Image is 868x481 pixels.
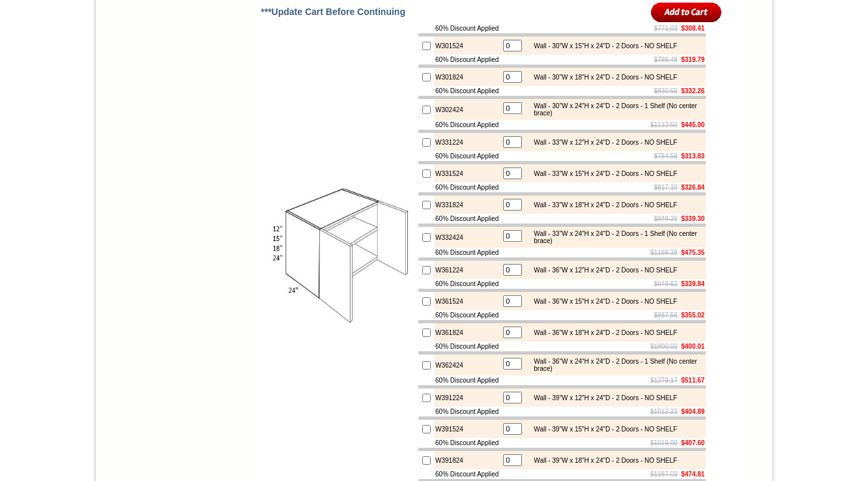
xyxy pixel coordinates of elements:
[681,377,704,384] b: $511.67
[434,68,500,86] td: W301824
[681,87,704,95] b: $332.26
[527,102,702,117] div: Wall - 30"W x 24"H x 24"D - 2 Doors - 1 Shelf (No center brace)
[434,227,500,248] td: W332424
[681,56,704,63] b: $319.79
[681,121,704,128] b: $445.00
[434,196,500,214] td: W331824
[434,375,500,385] td: 60% Discount Applied
[654,87,678,95] s: $830.65
[654,312,678,319] s: $887.56
[195,59,228,74] td: Beachwood Oak Shaker
[681,343,704,350] b: $400.01
[527,267,677,274] div: Wall - 36"W x 12"H x 24"D - 2 Doors - NO SHELF
[650,377,678,384] s: $1279.17
[681,312,704,319] b: $355.02
[434,342,500,351] td: 60% Discount Applied
[527,457,677,464] div: Wall - 39"W x 18"H x 24"D - 2 Doors - NO SHELF
[681,153,704,160] b: $313.83
[434,182,500,192] td: 60% Discount Applied
[681,25,704,32] b: $308.41
[527,230,702,244] div: Wall - 33"W x 24"H x 24"D - 2 Doors - 1 Shelf (No center brace)
[434,261,500,279] td: W361224
[434,323,500,342] td: W361824
[654,184,678,191] s: $817.10
[527,358,702,372] div: Wall - 36"W x 24"H x 24"D - 2 Doors - 1 Shelf (No center brace)
[527,394,677,401] div: Wall - 39"W x 12"H x 24"D - 2 Doors - NO SHELF
[434,407,500,416] td: 60% Discount Applied
[228,36,230,37] img: spacer.gif
[650,249,678,256] s: $1188.38
[434,420,500,438] td: W391524
[527,42,677,50] div: Wall - 30"W x 15"H x 24"D - 2 Doors - NO SHELF
[434,388,500,407] td: W391224
[434,279,500,289] td: 60% Discount Applied
[434,310,500,320] td: 60% Discount Applied
[230,59,263,72] td: Bellmonte Maple
[158,36,160,37] img: spacer.gif
[527,170,677,177] div: Wall - 33"W x 15"H x 24"D - 2 Doors - NO SHELF
[681,280,704,287] b: $339.84
[681,215,704,222] b: $339.30
[650,343,678,350] s: $1000.03
[434,133,500,151] td: W331224
[650,121,678,128] s: $1112.50
[681,471,704,478] b: $474.81
[434,99,500,120] td: W302424
[434,120,500,130] td: 60% Discount Applied
[650,471,678,478] s: $1187.03
[434,23,500,33] td: 60% Discount Applied
[654,153,678,160] s: $784.58
[77,59,117,74] td: [PERSON_NAME] Yellow Walnut
[654,56,678,63] s: $799.48
[654,25,678,32] s: $771.03
[118,59,158,74] td: [PERSON_NAME] White Shaker
[434,55,500,65] td: 60% Discount Applied
[434,292,500,310] td: W361524
[651,1,722,23] input: Add to Cart
[650,408,678,415] s: $1012.23
[116,36,118,37] img: spacer.gif
[681,408,704,415] b: $404.89
[527,329,677,336] div: Wall - 36"W x 18"H x 24"D - 2 Doors - NO SHELF
[434,151,500,161] td: 60% Discount Applied
[434,355,500,375] td: W362424
[434,164,500,182] td: W331524
[654,215,678,222] s: $848.26
[434,214,500,224] td: 60% Discount Applied
[527,139,677,146] div: Wall - 33"W x 12"H x 24"D - 2 Doors - NO SHELF
[75,36,77,37] img: spacer.gif
[434,469,500,479] td: 60% Discount Applied
[193,36,195,37] img: spacer.gif
[40,36,42,37] img: spacer.gif
[527,74,677,81] div: Wall - 30"W x 18"H x 24"D - 2 Doors - NO SHELF
[654,280,678,287] s: $849.62
[434,248,500,257] td: 60% Discount Applied
[434,451,500,469] td: W391824
[261,7,405,17] span: ***Update Cart Before Continuing
[681,439,704,446] b: $407.60
[160,59,193,72] td: Baycreek Gray
[527,201,677,209] div: Wall - 33"W x 18"H x 24"D - 2 Doors - NO SHELF
[650,439,678,446] s: $1019.00
[434,438,500,448] td: 60% Discount Applied
[527,426,677,433] div: Wall - 39"W x 15"H x 24"D - 2 Doors - NO SHELF
[527,298,677,305] div: Wall - 36"W x 15"H x 24"D - 2 Doors - NO SHELF
[434,36,500,55] td: W301524
[434,86,500,96] td: 60% Discount Applied
[681,249,704,256] b: $475.35
[269,181,416,328] img: 24'' Deep
[681,184,704,191] b: $326.84
[42,59,75,72] td: Alabaster Shaker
